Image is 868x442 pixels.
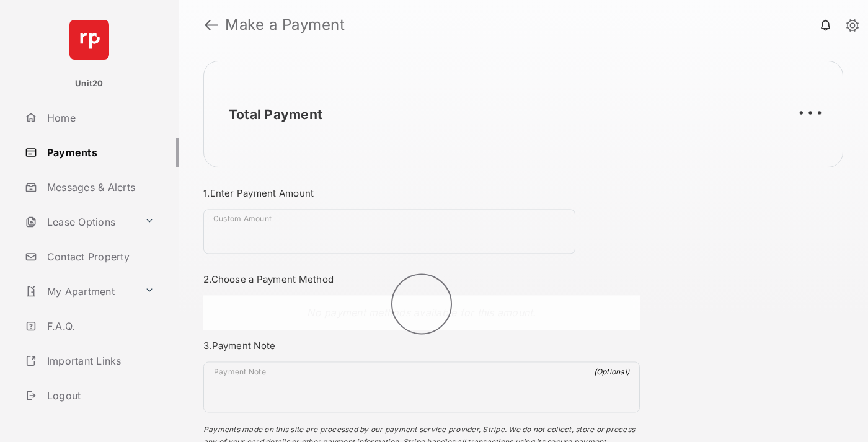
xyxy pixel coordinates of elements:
[203,187,640,199] h3: 1. Enter Payment Amount
[20,138,179,167] a: Payments
[203,340,640,351] h3: 3. Payment Note
[20,207,139,237] a: Lease Options
[69,20,109,60] img: svg+xml;base64,PHN2ZyB4bWxucz0iaHR0cDovL3d3dy53My5vcmcvMjAwMC9zdmciIHdpZHRoPSI2NCIgaGVpZ2h0PSI2NC...
[20,172,179,202] a: Messages & Alerts
[203,273,640,285] h3: 2. Choose a Payment Method
[225,17,345,32] strong: Make a Payment
[20,242,179,272] a: Contact Property
[20,311,179,341] a: F.A.Q.
[20,276,139,306] a: My Apartment
[20,103,179,133] a: Home
[20,381,179,410] a: Logout
[229,107,322,122] h2: Total Payment
[75,77,104,90] p: Unit20
[20,346,159,376] a: Important Links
